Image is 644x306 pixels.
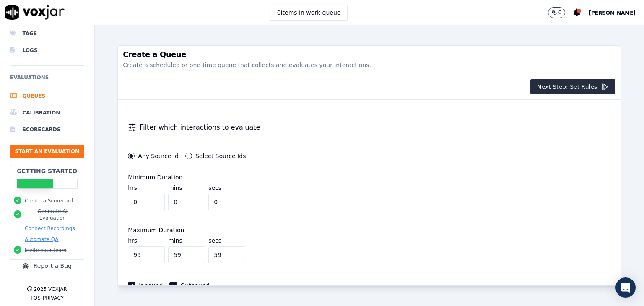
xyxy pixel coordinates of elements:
label: secs [208,237,221,244]
label: Select Source Ids [195,153,246,159]
a: Scorecards [10,121,84,138]
img: voxjar logo [5,5,65,20]
h6: Evaluations [10,73,84,88]
h3: Create a Queue [123,51,615,58]
button: 0 [548,7,574,18]
label: Maximum Duration [128,227,184,233]
button: TOS [31,295,41,301]
label: secs [208,184,221,191]
button: Report a Bug [10,259,84,272]
button: 0 [548,7,566,18]
a: Tags [10,25,84,42]
a: Logs [10,42,84,59]
button: [PERSON_NAME] [589,8,644,18]
label: mins [168,237,182,244]
p: 0 [558,9,562,16]
button: Automate QA [25,236,58,243]
input: 00 [128,246,165,263]
a: Queues [10,88,84,104]
a: Calibration [10,104,84,121]
button: Privacy [43,295,64,301]
button: Start an Evaluation [10,145,84,158]
input: 00 [208,246,245,263]
button: 0items in work queue [270,5,348,21]
p: Create a scheduled or one-time queue that collects and evaluates your interactions. [123,61,615,69]
label: Minimum Duration [128,174,182,180]
div: Open Intercom Messenger [615,277,636,298]
span: [PERSON_NAME] [589,10,636,16]
label: Outbound [180,283,209,288]
label: mins [168,184,182,191]
button: Connect Recordings [25,225,75,232]
h2: Getting Started [17,167,77,175]
label: Inbound [139,283,163,288]
input: 00 [168,246,205,263]
input: 00 [128,194,165,210]
button: Next Step: Set Rules [530,79,615,94]
button: Create a Scorecard [25,197,73,204]
label: hrs [128,237,137,244]
div: Filter which interactions to evaluate [123,117,615,137]
button: Invite your team [25,247,66,254]
input: 00 [168,194,205,210]
button: Generate AI Evaluation [25,208,80,221]
label: Any Source Id [138,153,179,159]
input: 00 [208,194,245,210]
p: 2025 Voxjar [34,286,67,293]
label: hrs [128,184,137,191]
